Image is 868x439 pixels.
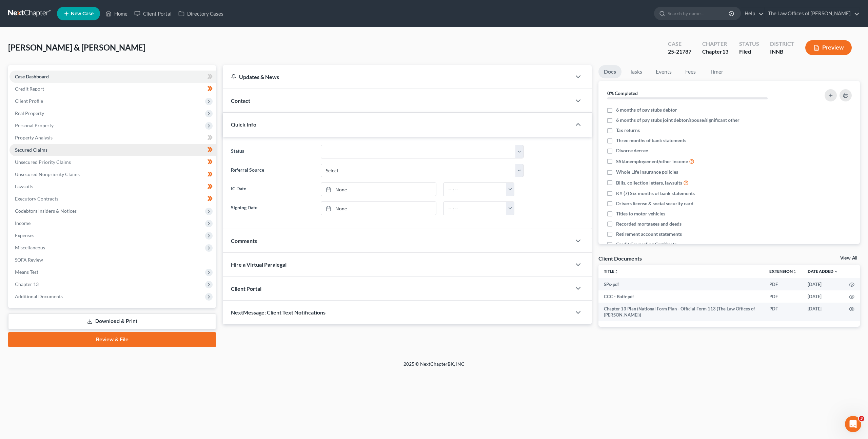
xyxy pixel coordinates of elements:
span: Additional Documents [15,293,63,299]
span: New Case [71,11,94,16]
span: Client Portal [231,285,261,292]
td: Chapter 13 Plan (National Form Plan - Official Form 113 (The Law Offices of [PERSON_NAME])) [598,303,764,321]
span: Contact [231,97,250,104]
div: 2025 © NextChapterBK, INC [241,361,627,373]
span: Tax returns [616,127,640,134]
a: The Law Offices of [PERSON_NAME] [765,7,860,20]
span: Divorce decree [616,147,648,154]
a: None [321,183,436,196]
span: Codebtors Insiders & Notices [15,208,77,214]
div: 25-21787 [668,48,691,56]
td: [DATE] [802,290,844,303]
label: Signing Date [228,202,317,215]
a: Unsecured Nonpriority Claims [9,168,216,180]
div: Case [668,40,691,48]
span: Three months of bank statements [616,137,686,144]
label: IC Date [228,183,317,196]
td: PDF [764,303,802,321]
span: 13 [722,48,728,55]
a: Directory Cases [175,7,227,20]
span: SSI/unemployement/other income [616,158,688,165]
span: Client Profile [15,98,43,104]
span: Expenses [15,232,34,238]
span: KY (7) Six months of bank statements [616,190,695,197]
a: None [321,202,436,215]
a: Lawsuits [9,180,216,193]
a: Case Dashboard [9,71,216,83]
span: Recorded mortgages and deeds [616,221,682,227]
a: Docs [598,65,622,78]
a: Titleunfold_more [604,269,618,274]
span: SOFA Review [15,257,43,263]
span: Credit Report [15,86,44,92]
a: Help [741,7,764,20]
input: -- : -- [443,202,507,215]
a: Date Added expand_more [808,269,838,274]
span: Lawsuits [15,184,33,189]
div: District [770,40,794,48]
a: Secured Claims [9,144,216,156]
a: Credit Report [9,83,216,95]
i: expand_more [834,270,838,274]
iframe: Intercom live chat [845,416,861,432]
span: NextMessage: Client Text Notifications [231,309,325,316]
div: INNB [770,48,794,56]
div: Chapter [702,48,728,56]
span: Credit Counseling Certificate [616,241,677,248]
label: Status [228,145,317,158]
td: [DATE] [802,278,844,290]
div: Status [739,40,759,48]
a: Tasks [624,65,648,78]
td: [DATE] [802,303,844,321]
a: View All [840,256,857,261]
span: Real Property [15,110,44,116]
div: Updates & News [231,73,563,80]
span: Hire a Virtual Paralegal [231,261,287,268]
span: Secured Claims [15,147,47,153]
input: Search by name... [668,7,730,20]
div: Filed [739,48,759,56]
span: Comments [231,237,257,244]
span: Executory Contracts [15,196,58,202]
a: Download & Print [8,313,216,329]
span: Drivers license & social security card [616,200,693,207]
span: 6 months of pay stubs joint debtor/spouse/significant other [616,117,739,123]
td: CCC - Both-pdf [598,290,764,303]
a: Unsecured Priority Claims [9,156,216,168]
span: Personal Property [15,122,54,128]
span: Income [15,220,31,226]
span: [PERSON_NAME] & [PERSON_NAME] [8,42,145,52]
i: unfold_more [793,270,797,274]
span: 6 months of pay stubs debtor [616,107,677,113]
span: Retirement account statements [616,231,682,237]
div: Chapter [702,40,728,48]
div: Client Documents [598,255,642,262]
span: Unsecured Nonpriority Claims [15,171,80,177]
td: PDF [764,290,802,303]
a: Events [650,65,677,78]
span: Bills, collection letters, lawsuits [616,179,682,186]
a: Client Portal [131,7,175,20]
td: SPs-pdf [598,278,764,290]
span: Quick Info [231,121,256,128]
a: Extensionunfold_more [769,269,797,274]
span: Chapter 13 [15,281,39,287]
a: Review & File [8,332,216,347]
td: PDF [764,278,802,290]
a: SOFA Review [9,254,216,266]
a: Executory Contracts [9,193,216,205]
strong: 0% Completed [607,90,638,96]
a: Property Analysis [9,132,216,144]
a: Home [102,7,131,20]
span: Means Test [15,269,38,275]
button: Preview [805,40,852,55]
input: -- : -- [443,183,507,196]
span: 3 [859,416,864,421]
span: Miscellaneous [15,245,45,250]
a: Fees [680,65,702,78]
span: Property Analysis [15,135,53,140]
a: Timer [704,65,729,78]
i: unfold_more [614,270,618,274]
label: Referral Source [228,164,317,177]
span: Case Dashboard [15,74,49,79]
